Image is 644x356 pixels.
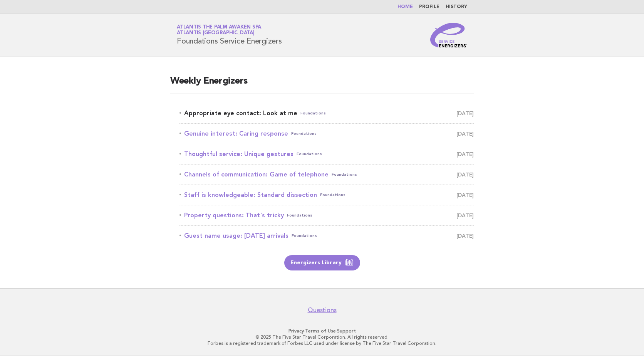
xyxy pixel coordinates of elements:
a: Home [397,5,413,9]
a: History [446,5,467,9]
a: Channels of communication: Game of telephoneFoundations [DATE] [179,169,474,180]
span: Foundations [291,128,317,139]
a: Appropriate eye contact: Look at meFoundations [DATE] [179,108,474,119]
a: Thoughtful service: Unique gesturesFoundations [DATE] [179,149,474,160]
a: Support [337,328,356,334]
span: Foundations [320,190,345,200]
span: [DATE] [456,169,474,180]
h2: Weekly Energizers [170,75,474,94]
span: [DATE] [456,128,474,139]
p: © 2025 The Five Star Travel Corporation. All rights reserved. [86,334,558,340]
a: Energizers Library [284,255,360,270]
span: [DATE] [456,210,474,221]
a: Atlantis The Palm Awaken SpaAtlantis [GEOGRAPHIC_DATA] [177,25,261,35]
span: [DATE] [456,190,474,200]
span: Foundations [300,108,326,119]
p: Forbes is a registered trademark of Forbes LLC used under license by The Five Star Travel Corpora... [86,340,558,346]
span: [DATE] [456,230,474,241]
a: Questions [308,306,337,314]
span: [DATE] [456,149,474,160]
a: Terms of Use [305,328,336,334]
span: Foundations [287,210,312,221]
a: Genuine interest: Caring responseFoundations [DATE] [179,128,474,139]
span: Atlantis [GEOGRAPHIC_DATA] [177,31,255,36]
span: [DATE] [456,108,474,119]
a: Profile [419,5,439,9]
a: Privacy [288,328,304,334]
a: Guest name usage: [DATE] arrivalsFoundations [DATE] [179,230,474,241]
a: Staff is knowledgeable: Standard dissectionFoundations [DATE] [179,190,474,200]
span: Foundations [292,230,317,241]
a: Property questions: That's trickyFoundations [DATE] [179,210,474,221]
h1: Foundations Service Energizers [177,25,282,45]
span: Foundations [332,169,357,180]
p: · · [86,328,558,334]
span: Foundations [297,149,322,160]
img: Service Energizers [430,23,467,47]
